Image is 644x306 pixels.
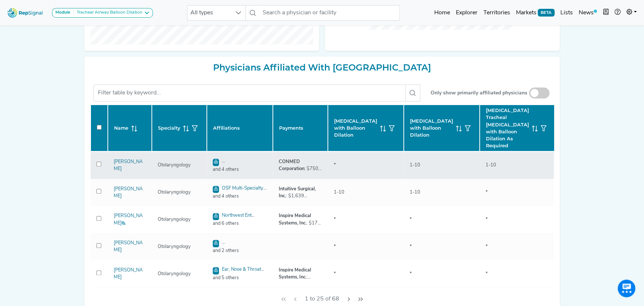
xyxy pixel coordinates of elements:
div: 1-10 [405,189,425,196]
div: : $750 [279,158,322,172]
button: Intel Book [600,6,612,20]
a: News [576,6,600,20]
span: and 5 others [208,274,271,281]
strong: Inspire Medical Systems, Inc. [279,268,311,280]
span: [MEDICAL_DATA] with Balloon Dilation [410,118,453,139]
a: [PERSON_NAME] [114,213,143,225]
h2: Physicians Affiliated With [GEOGRAPHIC_DATA] [90,62,554,73]
span: Affiliations [213,125,240,132]
a: Lists [557,6,576,20]
span: BETA [538,9,555,16]
span: Name [114,125,128,132]
div: : $1,359 [279,267,322,281]
a: Explorer [453,6,480,20]
div: Otolaryngology [153,243,195,250]
a: [PERSON_NAME] [114,268,143,280]
small: Only show primarily affiliated physicians [431,89,527,97]
span: and 6 others [208,220,271,227]
span: [MEDICAL_DATA] with Balloon Dilation [334,118,377,139]
strong: CONMED Corporation [279,159,304,171]
a: Home [431,6,453,20]
div: : $1,639 [279,186,322,199]
span: 1 to 25 of 68 [302,292,342,306]
a: Northwest Ent Associates, S.C. [213,213,255,226]
span: [MEDICAL_DATA] Tracheal [MEDICAL_DATA] with Balloon Dilation As Required [486,107,529,149]
span: and 2 others [208,247,271,254]
div: Tracheal Airway Balloon Dilation [74,10,142,16]
span: All types [187,6,231,20]
div: : $174 [279,212,322,226]
span: and 4 others [208,193,271,200]
button: Last Page [355,292,366,306]
button: Next Page [343,292,355,306]
input: Search a physician or facility [260,5,400,21]
button: ModuleTracheal Airway Balloon Dilation [52,8,153,18]
strong: Intuitive Surgical, Inc. [279,187,316,198]
a: Ear, Nose & Throat Care Center [213,267,264,280]
a: Territories [480,6,513,20]
div: Otolaryngology [153,162,195,169]
div: 1-10 [405,162,425,169]
span: Specialty [158,125,180,132]
span: and 4 others [208,166,271,173]
input: Filter table by keyword... [93,84,406,101]
a: [PERSON_NAME] [114,159,143,171]
div: Otolaryngology [153,216,195,223]
a: [PERSON_NAME] [114,241,143,252]
div: 1-10 [481,162,501,169]
a: [PERSON_NAME] [114,187,143,198]
span: Payments [279,125,303,132]
a: OSF Multi-Specialty Group [213,186,267,199]
strong: Inspire Medical Systems, Inc. [279,213,311,225]
strong: Module [55,10,70,15]
div: Otolaryngology [153,270,195,277]
div: 1-10 [329,189,349,196]
div: Otolaryngology [153,189,195,196]
a: MarketsBETA [513,6,557,20]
